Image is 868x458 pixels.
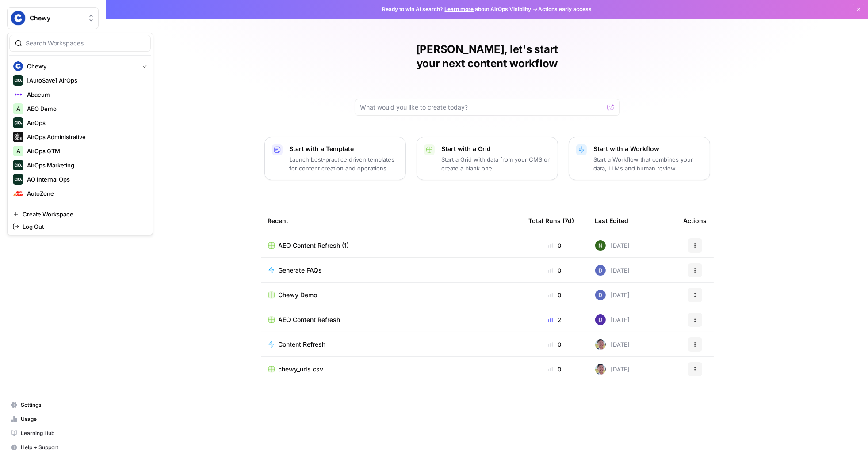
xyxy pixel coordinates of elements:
[529,315,581,324] div: 2
[7,440,99,454] button: Help + Support
[594,144,703,153] p: Start with a Workflow
[27,104,144,113] span: AEO Demo
[268,208,515,233] div: Recent
[529,266,581,275] div: 0
[264,137,406,180] button: Start with a TemplateLaunch best-practice driven templates for content creation and operations
[595,265,606,276] img: oynt3kinlmekmaa1z2gxuuo0y08d
[13,117,23,128] img: AirOps Logo
[27,161,144,170] span: AirOps Marketing
[595,240,630,251] div: [DATE]
[27,189,144,198] span: AutoZone
[30,14,83,23] span: Chewy
[13,75,23,86] img: [AutoSave] AirOps Logo
[21,401,95,409] span: Settings
[268,365,515,374] a: chewy_urls.csv
[417,137,558,180] button: Start with a GridStart a Grid with data from your CMS or create a blank one
[13,174,23,185] img: AO Internal Ops Logo
[27,118,144,127] span: AirOps
[529,365,581,374] div: 0
[9,220,151,233] a: Log Out
[13,89,23,100] img: Abacum Logo
[13,160,23,170] img: AirOps Marketing Logo
[268,315,515,324] a: AEO Content Refresh
[569,137,710,180] button: Start with a WorkflowStart a Workflow that combines your data, LLMs and human review
[595,290,630,300] div: [DATE]
[7,412,99,426] a: Usage
[21,415,95,423] span: Usage
[529,241,581,250] div: 0
[27,76,144,85] span: [AutoSave] AirOps
[595,290,606,300] img: oynt3kinlmekmaa1z2gxuuo0y08d
[7,426,99,440] a: Learning Hub
[442,155,551,173] p: Start a Grid with data from your CMS or create a blank one
[268,241,515,250] a: AEO Content Refresh (1)
[27,62,136,71] span: Chewy
[595,240,606,251] img: g4o9tbhziz0738ibrok3k9f5ina6
[594,155,703,173] p: Start a Workflow that combines your data, LLMs and human review
[279,315,340,324] span: AEO Content Refresh
[595,314,630,325] div: [DATE]
[9,208,151,220] a: Create Workspace
[13,188,23,199] img: AutoZone Logo
[268,266,515,275] a: Generate FAQs
[7,33,153,235] div: Workspace: Chewy
[279,266,322,275] span: Generate FAQs
[7,7,99,29] button: Workspace: Chewy
[595,364,630,375] div: [DATE]
[539,5,592,13] span: Actions early access
[10,10,26,26] img: Chewy Logo
[529,291,581,299] div: 0
[442,144,551,153] p: Start with a Grid
[595,208,629,233] div: Last Edited
[595,265,630,276] div: [DATE]
[268,340,515,349] a: Content Refresh
[21,429,95,437] span: Learning Hub
[279,291,317,299] span: Chewy Demo
[23,222,144,231] span: Log Out
[27,175,144,184] span: AO Internal Ops
[595,364,606,375] img: 99f2gcj60tl1tjps57nny4cf0tt1
[26,39,145,48] input: Search Workspaces
[21,443,95,451] span: Help + Support
[279,340,326,349] span: Content Refresh
[13,61,23,72] img: Chewy Logo
[290,144,398,153] p: Start with a Template
[355,42,620,71] h1: [PERSON_NAME], let's start your next content workflow
[529,340,581,349] div: 0
[595,339,606,350] img: 99f2gcj60tl1tjps57nny4cf0tt1
[23,210,144,219] span: Create Workspace
[27,90,144,99] span: Abacum
[16,147,20,155] span: A
[279,241,349,250] span: AEO Content Refresh (1)
[268,291,515,299] a: Chewy Demo
[7,398,99,412] a: Settings
[382,5,532,13] span: Ready to win AI search? about AirOps Visibility
[16,104,20,113] span: A
[13,132,23,142] img: AirOps Administrative Logo
[529,208,574,233] div: Total Runs (7d)
[27,147,144,155] span: AirOps GTM
[595,339,630,350] div: [DATE]
[279,365,324,374] span: chewy_urls.csv
[290,155,398,173] p: Launch best-practice driven templates for content creation and operations
[595,314,606,325] img: 6clbhjv5t98vtpq4yyt91utag0vy
[27,132,144,141] span: AirOps Administrative
[360,103,604,112] input: What would you like to create today?
[445,6,474,12] a: Learn more
[684,208,707,233] div: Actions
